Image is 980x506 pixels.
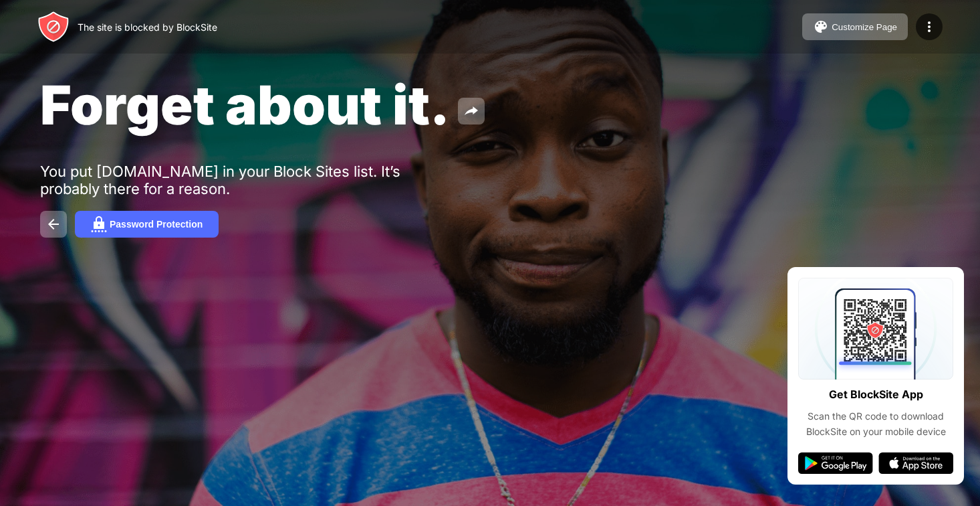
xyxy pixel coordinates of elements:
img: share.svg [463,103,479,119]
iframe: Banner [40,337,356,491]
img: pallet.svg [813,19,829,35]
img: header-logo.svg [37,11,70,43]
img: menu-icon.svg [921,19,937,35]
div: You put [DOMAIN_NAME] in your Block Sites list. It’s probably there for a reason. [40,163,453,197]
button: Password Protection [75,211,219,238]
img: app-store.svg [878,452,953,474]
div: Customize Page [832,22,897,32]
div: The site is blocked by BlockSite [78,21,217,33]
img: password.svg [91,216,107,232]
div: Password Protection [110,219,203,230]
img: back.svg [45,216,62,232]
div: Scan the QR code to download BlockSite on your mobile device [798,409,953,439]
img: qrcode.svg [798,278,953,379]
div: Get BlockSite App [829,385,923,404]
img: google-play.svg [798,452,873,474]
button: Customize Page [802,13,908,40]
span: Forget about it. [40,72,450,137]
